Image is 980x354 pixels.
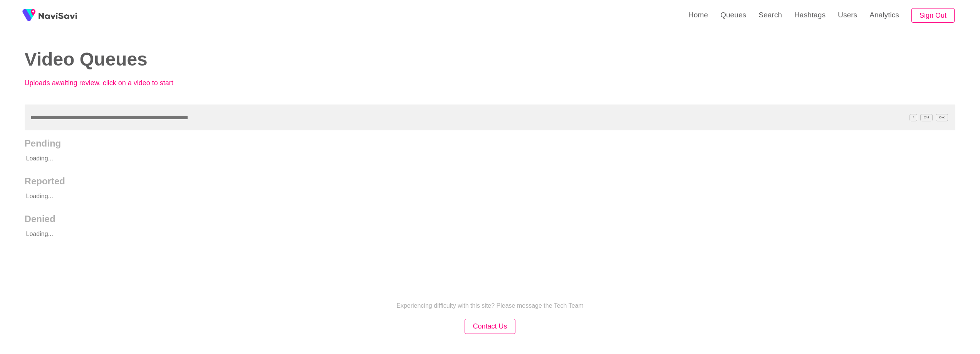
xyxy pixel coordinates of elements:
span: / [910,114,917,121]
span: C^J [920,114,933,121]
h2: Reported [25,176,956,187]
img: fireSpot [39,12,77,19]
p: Loading... [25,187,863,206]
a: Contact Us [465,323,515,330]
h2: Denied [25,214,956,224]
p: Experiencing difficulty with this site? Please message the Tech Team [396,302,584,309]
h2: Video Queues [25,49,478,70]
p: Loading... [25,149,863,168]
button: Sign Out [911,8,955,23]
img: fireSpot [19,6,39,25]
p: Uploads awaiting review, click on a video to start [25,79,194,87]
span: C^K [936,114,948,121]
button: Contact Us [465,319,515,334]
p: Loading... [25,224,863,244]
h2: Pending [25,138,956,149]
